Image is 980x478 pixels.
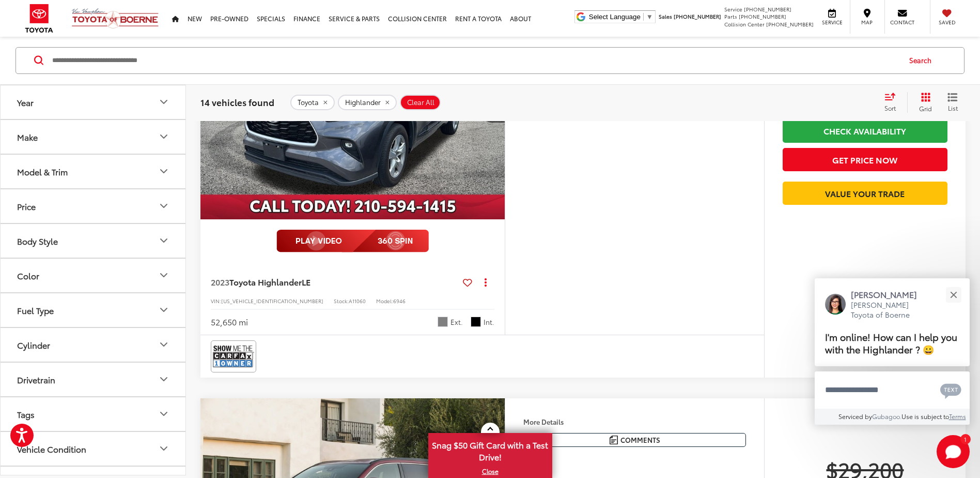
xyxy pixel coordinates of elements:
button: PricePrice [1,189,186,223]
p: [PERSON_NAME] Toyota of Boerne [851,300,927,320]
span: 6946 [393,297,406,305]
button: ColorColor [1,259,186,292]
img: full motion video [276,230,429,252]
span: dropdown dots [485,278,487,286]
span: 1 [964,437,967,441]
img: Vic Vaughan Toyota of Boerne [71,8,159,29]
span: Grid [919,104,932,113]
div: Tags [158,408,170,421]
span: Ext. [450,317,463,327]
div: Fuel Type [158,304,170,317]
button: List View [940,92,966,113]
span: Model: [376,297,393,305]
a: Gubagoo. [872,412,901,421]
img: Comments [610,436,618,444]
a: Terms [949,412,966,421]
button: remove Highlander [338,95,397,110]
span: Comments [620,435,660,445]
span: [PHONE_NUMBER] [766,20,814,28]
span: I'm online! How can I help you with the Highlander ? 😀 [825,330,957,356]
a: Select Language​ [589,13,653,21]
h4: More Details [523,418,746,425]
span: Toyota [298,98,319,107]
button: Grid View [907,92,940,113]
span: Black [471,317,481,327]
button: YearYear [1,85,186,119]
span: ▼ [646,13,653,21]
div: Body Style [158,235,170,247]
span: Service [724,5,742,13]
img: View CARFAX report [213,342,254,370]
p: [PERSON_NAME] [851,289,927,300]
div: Make [17,132,38,142]
button: Clear All [400,95,441,110]
span: Snag $50 Gift Card with a Test Drive! [429,434,551,466]
button: CylinderCylinder [1,328,186,362]
div: Fuel Type [17,305,54,315]
button: MakeMake [1,120,186,154]
button: Model & TrimModel & Trim [1,155,186,188]
span: [PHONE_NUMBER] [674,12,721,20]
button: remove Toyota [290,95,335,110]
span: Gray [438,317,448,327]
span: List [947,103,958,112]
div: Color [17,271,39,280]
span: A11060 [349,297,366,305]
div: Make [158,131,170,143]
span: VIN: [211,297,221,305]
span: Sales [659,12,672,20]
button: Comments [523,433,746,447]
div: Vehicle Condition [158,443,170,455]
button: Select sort value [879,92,907,113]
span: Collision Center [724,20,765,28]
span: Stock: [334,297,349,305]
div: Cylinder [17,340,50,350]
div: Price [17,201,36,211]
span: [PHONE_NUMBER] [744,5,791,13]
div: Cylinder [158,339,170,351]
div: Tags [17,409,35,419]
span: Contact [890,19,914,26]
a: Check Availability [783,119,947,142]
span: Highlander [345,98,381,107]
span: Sort [884,103,896,112]
span: Parts [724,12,737,20]
span: Toyota Highlander [229,276,302,288]
div: Vehicle Condition [17,444,86,454]
button: Get Price Now [783,148,947,171]
button: TagsTags [1,397,186,431]
span: LE [302,276,310,288]
div: Drivetrain [158,374,170,386]
button: Toggle Chat Window [937,435,970,468]
div: Drivetrain [17,375,55,384]
span: [PHONE_NUMBER] [739,12,786,20]
svg: Start Chat [937,435,970,468]
span: Service [820,19,844,26]
svg: Text [940,382,961,399]
div: Year [17,97,34,107]
button: Chat with SMS [937,378,965,401]
button: Close [942,283,965,306]
div: Model & Trim [17,167,68,176]
span: 2023 [211,276,229,288]
button: Actions [476,273,494,291]
div: Close[PERSON_NAME][PERSON_NAME] Toyota of BoerneI'm online! How can I help you with the Highlande... [815,278,970,425]
button: Search [899,48,946,73]
span: Clear All [407,98,434,107]
textarea: Type your message [815,371,970,409]
a: Value Your Trade [783,182,947,205]
button: DrivetrainDrivetrain [1,363,186,396]
div: 52,650 mi [211,316,248,328]
button: Fuel TypeFuel Type [1,293,186,327]
div: Year [158,96,170,109]
span: 14 vehicles found [200,96,274,108]
button: Body StyleBody Style [1,224,186,258]
div: Body Style [17,236,58,246]
span: Serviced by [838,412,872,421]
div: Color [158,270,170,282]
button: Vehicle ConditionVehicle Condition [1,432,186,466]
input: Search by Make, Model, or Keyword [51,48,899,73]
a: 2023Toyota HighlanderLE [211,276,459,288]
